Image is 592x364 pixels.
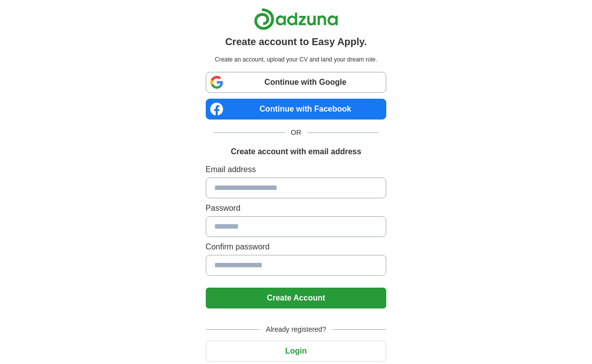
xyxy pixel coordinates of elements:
a: Continue with Google [206,72,387,93]
label: Password [206,202,387,214]
button: Create Account [206,288,387,308]
img: Adzuna logo [254,8,338,30]
a: Continue with Facebook [206,99,387,120]
span: OR [285,127,307,138]
span: Already registered? [260,324,332,335]
h1: Create account to Easy Apply. [225,34,367,49]
a: Login [206,347,387,355]
h1: Create account with email address [231,146,361,158]
button: Login [206,341,387,362]
label: Confirm password [206,241,387,253]
p: Create an account, upload your CV and land your dream role. [208,55,385,64]
label: Email address [206,164,387,176]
